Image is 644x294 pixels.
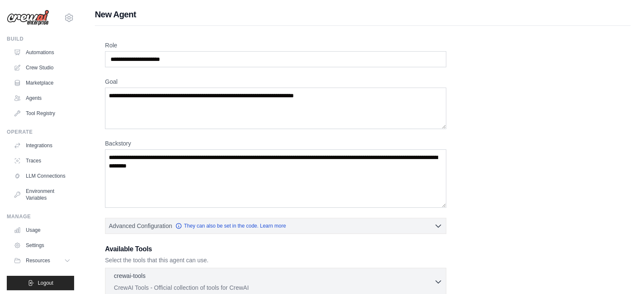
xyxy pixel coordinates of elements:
a: Traces [10,154,74,168]
span: Logout [38,280,53,286]
a: Tool Registry [10,107,74,120]
a: Crew Studio [10,61,74,74]
span: Advanced Configuration [109,222,172,230]
a: Marketplace [10,76,74,90]
div: Build [7,36,74,42]
a: Settings [10,239,74,252]
img: Logo [7,10,49,26]
a: Agents [10,91,74,105]
a: Environment Variables [10,184,74,205]
label: Role [105,41,446,49]
a: Integrations [10,139,74,152]
a: LLM Connections [10,169,74,183]
p: Select the tools that this agent can use. [105,256,446,264]
span: Resources [26,257,50,264]
label: Goal [105,77,446,86]
h3: Available Tools [105,244,446,254]
p: CrewAI Tools - Official collection of tools for CrewAI [114,283,434,292]
button: Resources [10,254,74,267]
div: Manage [7,213,74,220]
button: Advanced Configuration They can also be set in the code. Learn more [105,218,446,234]
button: Logout [7,276,74,290]
div: Operate [7,129,74,135]
label: Backstory [105,139,446,148]
p: crewai-tools [114,272,146,280]
h1: New Agent [95,8,630,20]
button: crewai-tools CrewAI Tools - Official collection of tools for CrewAI [109,272,442,292]
a: Automations [10,46,74,59]
a: They can also be set in the code. Learn more [175,223,286,229]
a: Usage [10,223,74,237]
